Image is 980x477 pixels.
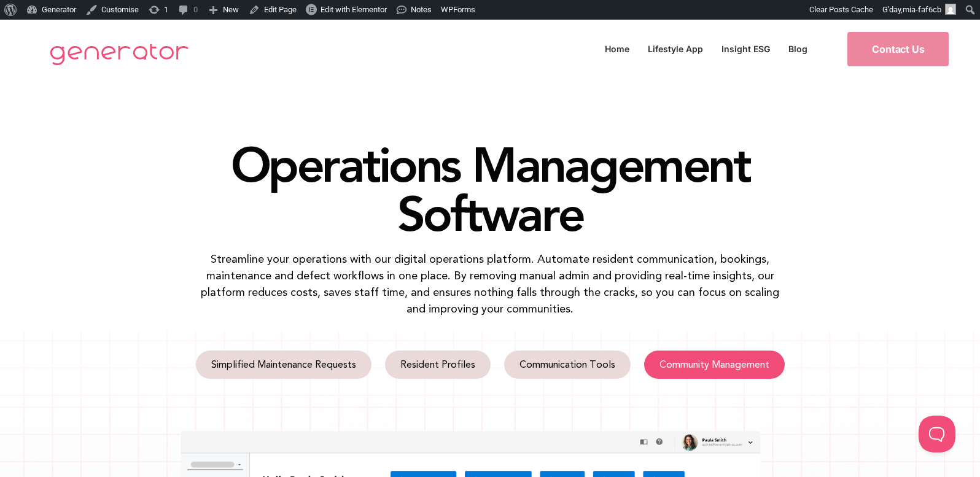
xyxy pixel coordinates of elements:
[400,360,475,370] span: Resident Profiles
[872,44,924,54] span: Contact Us
[919,416,955,452] iframe: Toggle Customer Support
[140,140,840,238] h1: Operations Management Software
[519,360,615,370] span: Communication Tools
[321,5,387,14] span: Edit with Elementor
[779,41,817,57] a: Blog
[712,41,779,57] a: Insight ESG
[596,41,817,57] nav: Menu
[659,360,769,370] span: Community Management
[504,351,631,379] a: Communication Tools
[644,351,785,379] a: Community Management
[196,351,371,379] a: Simplified Maintenance Requests
[596,41,639,57] a: Home
[193,250,788,317] p: Streamline your operations with our digital operations platform. Automate resident communication,...
[903,5,941,14] span: mia-faf6cb
[639,41,712,57] a: Lifestyle App
[211,360,356,370] span: Simplified Maintenance Requests
[847,32,949,66] a: Contact Us
[385,351,491,379] a: Resident Profiles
